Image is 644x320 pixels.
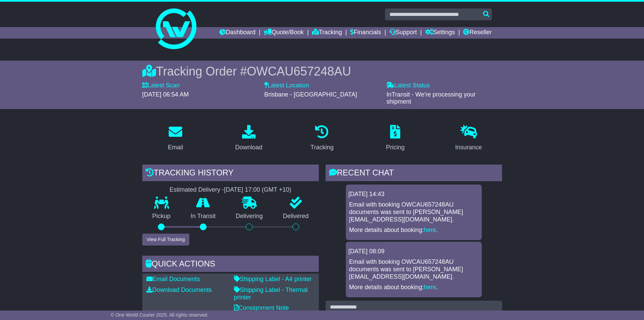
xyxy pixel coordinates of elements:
[382,123,409,154] a: Pricing
[235,143,262,152] div: Download
[224,186,291,194] div: [DATE] 17:00 (GMT +10)
[234,286,308,301] a: Shipping Label - Thermal printer
[142,165,319,183] div: Tracking history
[310,143,333,152] div: Tracking
[142,82,180,89] label: Latest Scan
[142,256,319,274] div: Quick Actions
[389,27,417,39] a: Support
[349,284,478,291] p: More details about booking: .
[142,234,189,246] button: View Full Tracking
[386,91,476,105] span: InTransit - We're processing your shipment
[386,143,405,152] div: Pricing
[349,227,478,234] p: More details about booking: .
[168,143,183,152] div: Email
[163,123,187,154] a: Email
[146,286,212,293] a: Download Documents
[349,201,478,223] p: Email with booking OWCAU657248AU documents was sent to [PERSON_NAME][EMAIL_ADDRESS][DOMAIN_NAME].
[312,27,342,39] a: Tracking
[219,27,256,39] a: Dashboard
[234,304,289,311] a: Consignment Note
[264,27,304,39] a: Quote/Book
[350,27,381,39] a: Financials
[264,91,357,98] span: Brisbane - [GEOGRAPHIC_DATA]
[424,284,436,291] a: here
[451,123,486,154] a: Insurance
[234,276,312,282] a: Shipping Label - A4 printer
[349,191,479,198] div: [DATE] 14:43
[247,64,351,78] span: OWCAU657248AU
[264,82,309,89] label: Latest Location
[142,213,181,220] p: Pickup
[273,213,319,220] p: Delivered
[181,213,226,220] p: In Transit
[111,312,209,318] span: © One World Courier 2025. All rights reserved.
[226,213,273,220] p: Delivering
[349,248,479,255] div: [DATE] 08:09
[455,143,482,152] div: Insurance
[306,123,338,154] a: Tracking
[142,91,189,98] span: [DATE] 06:54 AM
[425,27,455,39] a: Settings
[142,186,319,194] div: Estimated Delivery -
[231,123,267,154] a: Download
[349,258,478,280] p: Email with booking OWCAU657248AU documents was sent to [PERSON_NAME][EMAIL_ADDRESS][DOMAIN_NAME].
[463,27,492,39] a: Reseller
[146,276,200,282] a: Email Documents
[386,82,430,89] label: Latest Status
[326,165,502,183] div: RECENT CHAT
[142,64,502,79] div: Tracking Order #
[424,227,436,233] a: here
